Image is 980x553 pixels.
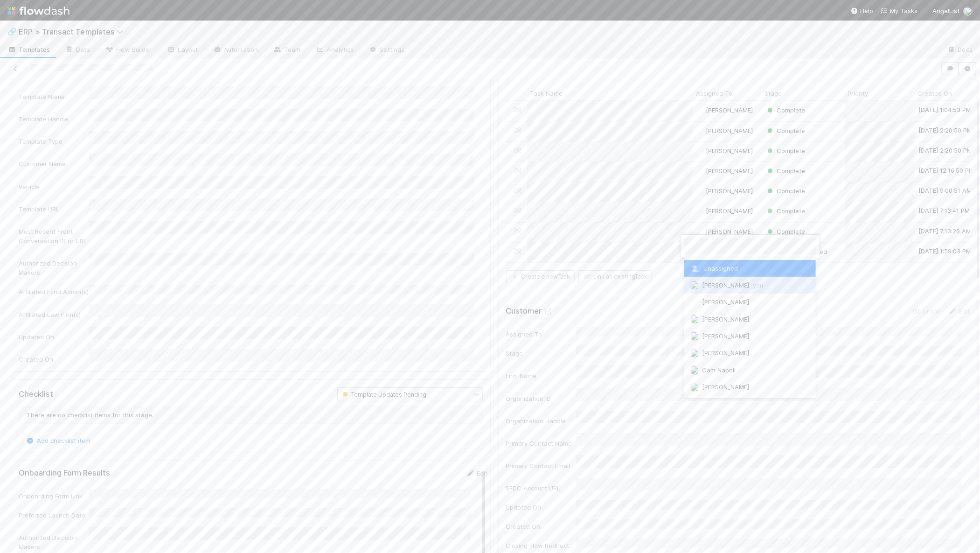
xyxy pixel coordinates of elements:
span: [PERSON_NAME] [702,315,749,323]
span: [PERSON_NAME] [702,383,749,391]
span: Cam Napoli [702,366,736,374]
img: avatar_11833ecc-818b-4748-aee0-9d6cf8466369.png [690,331,699,341]
span: [PERSON_NAME] [702,332,749,340]
img: avatar_5e44e996-5f03-4eff-a66f-150ef7877652.png [690,349,699,358]
span: [PERSON_NAME] [702,281,763,289]
img: avatar_bb6a6da0-b303-4f88-8b1d-90dbc66890ae.png [690,315,699,324]
img: avatar_df83acd9-d480-4d6e-a150-67f005a3ea0d.png [690,298,699,307]
span: you [753,281,763,289]
img: avatar_ec9c1780-91d7-48bb-898e-5f40cebd5ff8.png [690,280,699,290]
img: avatar_ef15843f-6fde-4057-917e-3fb236f438ca.png [690,383,699,392]
img: avatar_c399c659-aa0c-4b6f-be8f-2a68e8b72737.png [690,365,699,375]
span: [PERSON_NAME] [702,349,749,357]
span: Unassigned [690,265,738,272]
span: [PERSON_NAME] [702,298,749,306]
